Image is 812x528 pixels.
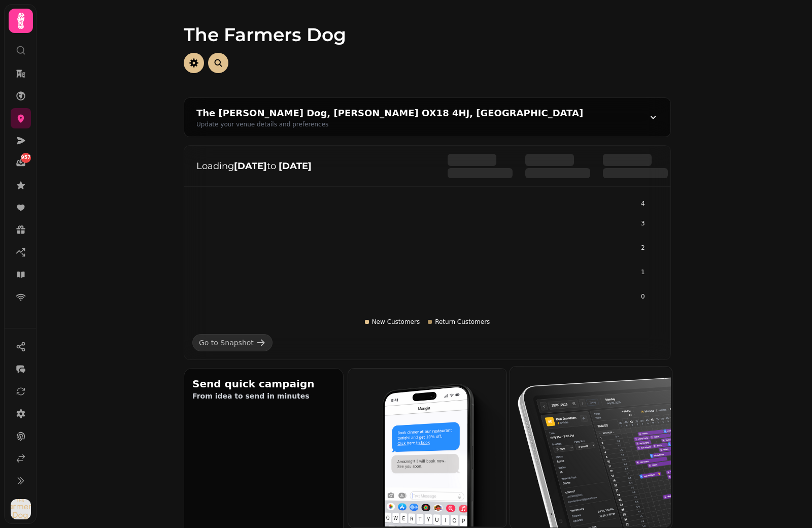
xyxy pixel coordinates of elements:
div: The [PERSON_NAME] Dog, [PERSON_NAME] OX18 4HJ, [GEOGRAPHIC_DATA] [196,106,583,120]
strong: [DATE] [279,160,312,172]
button: User avatar [9,499,33,519]
tspan: 2 [641,244,645,251]
h2: Send quick campaign [192,377,335,391]
div: Go to Snapshot [199,338,254,348]
img: Inbox [347,368,506,526]
tspan: 4 [641,200,645,207]
tspan: 0 [641,293,645,300]
div: Update your venue details and preferences [196,120,583,128]
span: 957 [21,154,31,161]
img: Bookings [509,366,671,527]
tspan: 3 [641,220,645,227]
div: Return Customers [428,318,490,326]
p: Loading to [196,159,427,173]
p: From idea to send in minutes [192,391,335,401]
img: User avatar [11,499,31,519]
tspan: 1 [641,269,645,276]
strong: [DATE] [234,160,267,172]
div: New Customers [365,318,420,326]
a: 957 [11,153,31,173]
a: Go to Snapshot [192,334,273,351]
